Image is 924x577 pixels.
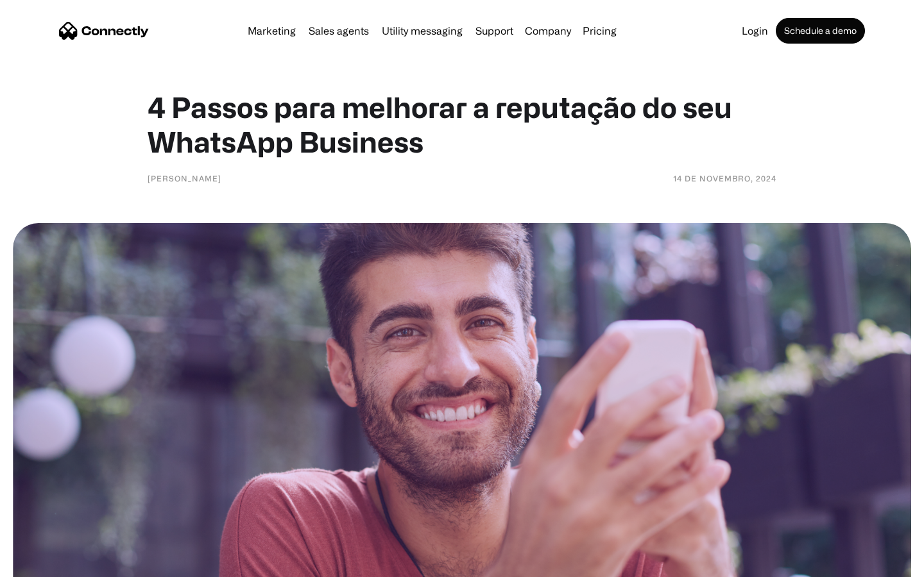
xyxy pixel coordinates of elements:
[776,18,865,44] a: Schedule a demo
[470,26,518,36] a: Support
[148,172,221,185] div: [PERSON_NAME]
[577,26,622,36] a: Pricing
[525,22,571,40] div: Company
[673,172,776,185] div: 14 de novembro, 2024
[26,555,77,573] ul: Language list
[737,26,773,36] a: Login
[377,26,468,36] a: Utility messaging
[243,26,301,36] a: Marketing
[148,90,776,159] h1: 4 Passos para melhorar a reputação do seu WhatsApp Business
[13,555,77,573] aside: Language selected: English
[304,26,374,36] a: Sales agents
